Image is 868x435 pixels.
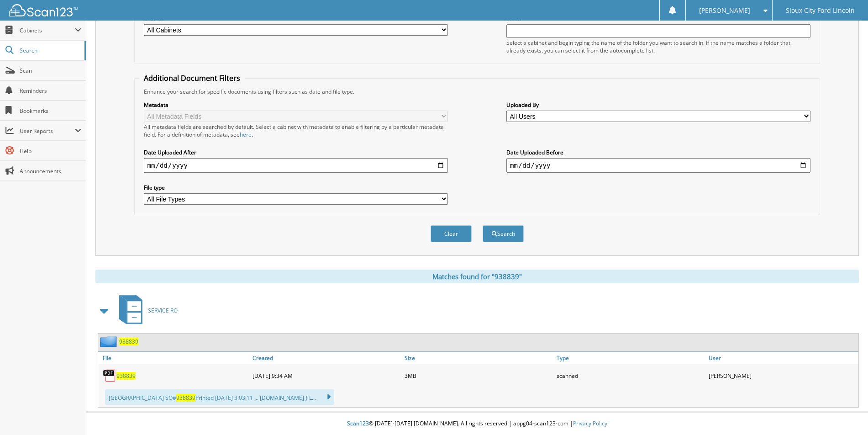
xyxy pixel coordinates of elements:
span: Scan [20,67,81,74]
label: Uploaded By [506,101,810,109]
a: 938839 [119,338,138,345]
label: Metadata [144,101,448,109]
input: end [506,158,810,173]
div: Select a cabinet and begin typing the name of the folder you want to search in. If the name match... [506,39,810,54]
div: [GEOGRAPHIC_DATA] SO# Printed [DATE] 3:03:11 ... [DOMAIN_NAME] } L... [105,389,334,405]
span: Help [20,147,81,155]
label: Date Uploaded Before [506,149,810,156]
a: Created [250,352,402,364]
span: User Reports [20,127,75,135]
a: File [98,352,250,364]
button: Search [483,225,524,242]
span: [PERSON_NAME] [699,8,750,13]
div: Enhance your search for specific documents using filters such as date and file type. [139,88,815,95]
span: Scan123 [347,419,369,427]
img: scan123-logo-white.svg [9,4,78,16]
div: [PERSON_NAME] [706,366,858,385]
a: Privacy Policy [573,419,607,427]
div: [DATE] 9:34 AM [250,366,402,385]
label: Date Uploaded After [144,149,448,156]
span: Cabinets [20,27,75,34]
span: SERVICE RO [148,307,178,314]
a: Size [402,352,554,364]
div: © [DATE]-[DATE] [DOMAIN_NAME]. All rights reserved | appg04-scan123-com | [86,413,868,435]
a: User [706,352,858,364]
a: here [240,131,252,138]
img: folder2.png [100,336,119,347]
a: Type [554,352,706,364]
span: Reminders [20,87,81,95]
button: Clear [431,225,472,242]
span: Sioux City Ford Lincoln [786,8,855,13]
input: start [144,158,448,173]
div: 3MB [402,366,554,385]
img: PDF.png [103,369,116,382]
span: Announcements [20,167,81,175]
div: Matches found for "938839" [95,270,859,283]
a: 938839 [116,372,136,380]
a: SERVICE RO [114,292,178,329]
legend: Additional Document Filters [139,73,245,83]
span: Bookmarks [20,107,81,115]
div: scanned [554,366,706,385]
span: Search [20,47,80,54]
span: 938839 [176,394,195,402]
iframe: Chat Widget [822,391,868,435]
div: All metadata fields are searched by default. Select a cabinet with metadata to enable filtering b... [144,123,448,138]
label: File type [144,184,448,191]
